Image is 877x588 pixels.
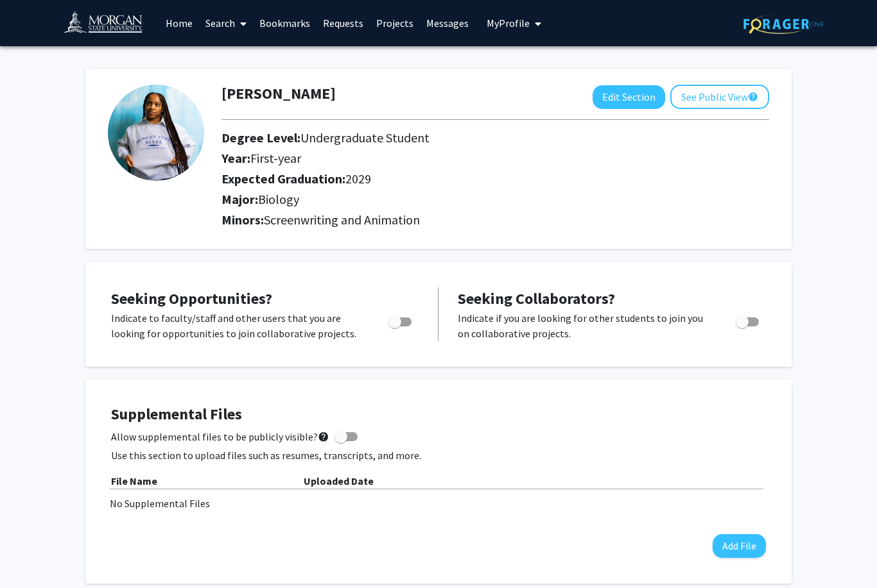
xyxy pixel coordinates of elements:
h4: Supplemental Files [111,405,766,424]
h2: Minors: [221,212,769,228]
button: Edit Section [593,85,665,109]
button: See Public View [670,85,769,109]
button: Add File [713,534,766,558]
img: Morgan State University Logo [63,10,154,39]
img: ForagerOne Logo [743,14,824,34]
span: Screenwriting and Animation [264,212,420,228]
h2: Degree Level: [221,130,697,146]
span: My Profile [487,17,530,29]
span: First-year [250,150,301,166]
p: Indicate if you are looking for other students to join you on collaborative projects. [458,310,711,341]
div: No Supplemental Files [110,496,767,511]
span: Undergraduate Student [300,130,430,146]
h2: Major: [221,192,769,207]
a: Home [159,1,199,46]
h2: Year: [221,151,697,166]
span: Allow supplemental files to be publicly visible? [111,429,329,444]
h2: Expected Graduation: [221,171,697,187]
p: Indicate to faculty/staff and other users that you are looking for opportunities to join collabor... [111,310,364,341]
div: Toggle [383,310,419,330]
span: Seeking Opportunities? [111,289,272,308]
b: Uploaded Date [304,475,374,487]
a: Projects [370,1,420,46]
a: Messages [420,1,475,46]
mat-icon: help [318,429,329,444]
span: 2029 [345,171,371,187]
b: File Name [111,475,157,487]
mat-icon: help [748,89,758,105]
div: Toggle [731,310,766,330]
a: Search [199,1,253,46]
span: Biology [258,191,299,207]
img: Profile Picture [108,85,204,181]
a: Bookmarks [253,1,317,46]
span: Seeking Collaborators? [458,289,615,308]
p: Use this section to upload files such as resumes, transcripts, and more. [111,448,766,463]
h1: [PERSON_NAME] [221,85,336,103]
a: Requests [317,1,370,46]
iframe: Chat [10,530,55,578]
